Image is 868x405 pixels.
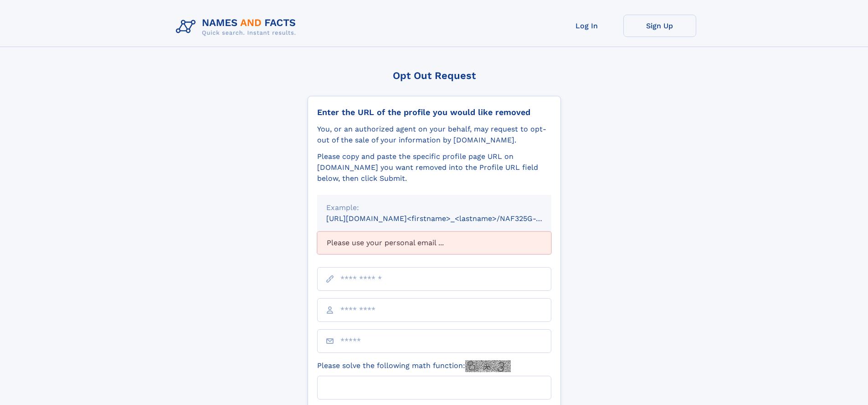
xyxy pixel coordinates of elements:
label: Please solve the following math function: [317,360,511,372]
div: Opt Out Request [308,70,561,81]
div: You, or an authorized agent on your behalf, may request to opt-out of the sale of your informatio... [317,124,551,146]
div: Please use your personal email ... [317,231,551,254]
a: Log In [550,15,623,37]
div: Example: [326,202,542,213]
div: Enter the URL of the profile you would like removed [317,107,551,117]
a: Sign Up [623,15,696,37]
img: Logo Names and Facts [172,15,303,39]
div: Please copy and paste the specific profile page URL on [DOMAIN_NAME] you want removed into the Pr... [317,151,551,184]
small: [URL][DOMAIN_NAME]<firstname>_<lastname>/NAF325G-xxxxxxxx [326,214,569,223]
